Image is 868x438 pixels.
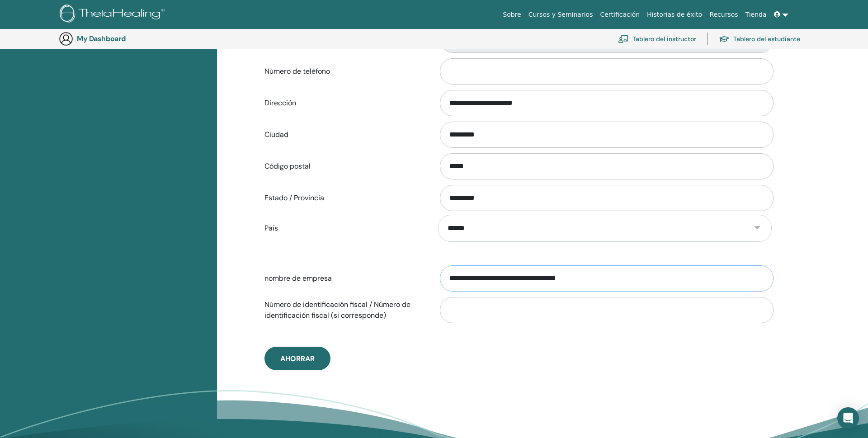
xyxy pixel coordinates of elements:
a: Tablero del instructor [618,29,696,49]
label: Número de identificación fiscal / Número de identificación fiscal (si corresponde) [258,296,431,324]
img: chalkboard-teacher.svg [618,35,629,43]
img: logo.png [60,5,168,25]
a: Tablero del estudiante [719,29,800,49]
label: Estado / Provincia [258,189,431,207]
label: País [258,220,431,237]
div: Open Intercom Messenger [837,407,859,429]
label: Número de teléfono [258,63,431,80]
a: Recursos [706,6,741,23]
label: nombre de empresa [258,270,431,287]
span: Ahorrar [280,354,315,363]
img: generic-user-icon.jpg [59,32,73,46]
label: Código postal [258,158,431,175]
img: graduation-cap.svg [719,35,730,43]
a: Cursos y Seminarios [525,6,597,23]
a: Historias de éxito [643,6,706,23]
a: Sobre [499,6,524,23]
h3: My Dashboard [77,34,167,43]
label: Dirección [258,94,431,112]
button: Ahorrar [264,347,330,370]
a: Tienda [742,6,770,23]
label: Ciudad [258,126,431,143]
a: Certificación [596,6,643,23]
